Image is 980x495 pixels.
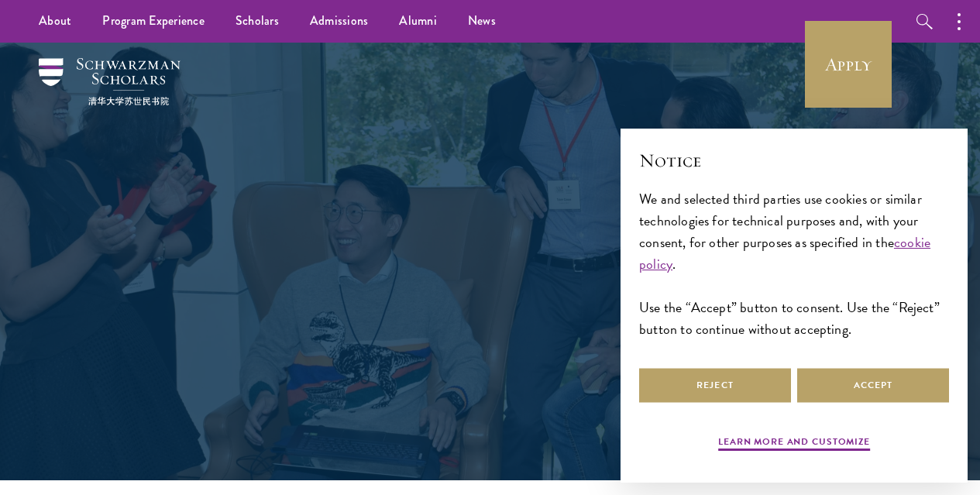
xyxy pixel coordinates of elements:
[639,188,949,341] div: We and selected third parties use cookies or similar technologies for technical purposes and, wit...
[639,147,949,174] h2: Notice
[639,368,791,403] button: Reject
[797,368,949,403] button: Accept
[39,58,181,105] img: Schwarzman Scholars
[718,435,870,453] button: Learn more and customize
[639,232,930,274] a: cookie policy
[805,21,892,108] a: Apply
